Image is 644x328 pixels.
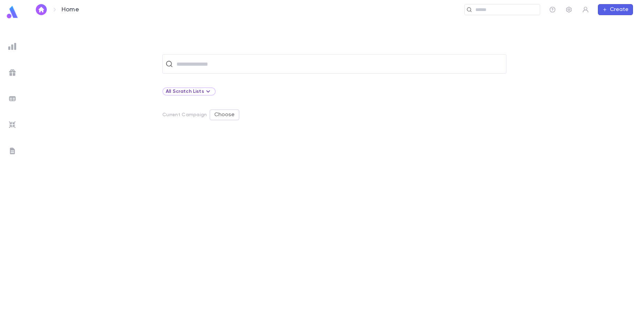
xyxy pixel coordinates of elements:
img: campaigns_grey.99e729a5f7ee94e3726e6486bddda8f1.svg [8,68,17,77]
div: All Scratch Lists [166,87,212,96]
div: All Scratch Lists [162,87,216,96]
img: logo [6,6,19,19]
img: letters_grey.7941b92b52307dd3b8a917253454ce1c.svg [8,147,17,155]
img: imports_grey.530a8a0e642e233f2baf0ef88e8c9fcb.svg [8,121,17,129]
p: Current Campaign [162,112,207,118]
img: home_white.a664292cf8c1dea59945f0da9f25487c.svg [37,7,45,12]
img: reports_grey.c525e4749d1bce6a11f5fe2a8de1b229.svg [8,42,17,51]
img: batches_grey.339ca447c9d9533ef1741baa751efc33.svg [8,95,17,103]
button: Choose [210,109,239,120]
p: Home [62,6,79,13]
button: Create [598,4,633,15]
